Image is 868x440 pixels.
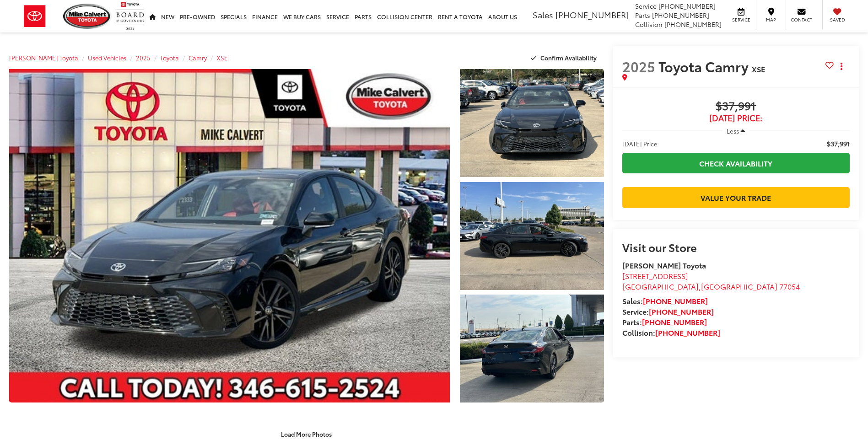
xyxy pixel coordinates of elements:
[642,317,707,327] a: [PHONE_NUMBER]
[622,56,655,76] span: 2025
[652,11,709,20] span: [PHONE_NUMBER]
[555,9,629,21] span: [PHONE_NUMBER]
[136,54,151,62] a: 2025
[635,1,657,11] span: Service
[779,281,800,291] span: 77054
[5,67,454,404] img: 2025 Toyota Camry XSE
[834,58,850,74] button: Actions
[622,306,714,317] strong: Service:
[722,123,750,139] button: Less
[731,16,751,23] span: Service
[622,260,706,270] strong: [PERSON_NAME] Toyota
[216,54,228,62] a: XSE
[664,20,722,29] span: [PHONE_NUMBER]
[622,270,688,281] span: [STREET_ADDRESS]
[827,139,850,148] span: $37,991
[622,100,850,113] span: $37,991
[460,182,604,290] a: Expand Photo 2
[88,54,126,62] a: Used Vehicles
[189,54,207,62] a: Camry
[460,295,604,402] a: Expand Photo 3
[791,16,812,23] span: Contact
[460,69,604,177] a: Expand Photo 1
[622,139,659,148] span: [DATE] Price:
[622,113,850,123] span: [DATE] Price:
[622,270,800,291] a: [STREET_ADDRESS] [GEOGRAPHIC_DATA],[GEOGRAPHIC_DATA] 77054
[701,281,777,291] span: [GEOGRAPHIC_DATA]
[622,241,850,253] h2: Visit our Store
[827,16,847,23] span: Saved
[622,187,850,208] a: Value Your Trade
[622,295,708,306] strong: Sales:
[160,54,179,62] a: Toyota
[622,281,800,291] span: ,
[458,68,605,178] img: 2025 Toyota Camry XSE
[458,181,605,291] img: 2025 Toyota Camry XSE
[9,54,78,62] a: [PERSON_NAME] Toyota
[540,54,597,62] span: Confirm Availability
[526,50,604,66] button: Confirm Availability
[622,317,707,327] strong: Parts:
[622,281,699,291] span: [GEOGRAPHIC_DATA]
[649,306,714,317] a: [PHONE_NUMBER]
[761,16,781,23] span: Map
[622,327,720,338] strong: Collision:
[752,64,765,74] span: XSE
[727,127,739,135] span: Less
[635,11,650,20] span: Parts
[643,295,708,306] a: [PHONE_NUMBER]
[655,327,720,338] a: [PHONE_NUMBER]
[622,153,850,173] a: Check Availability
[658,1,716,11] span: [PHONE_NUMBER]
[458,294,605,404] img: 2025 Toyota Camry XSE
[9,69,450,402] a: Expand Photo 0
[533,9,553,21] span: Sales
[63,4,112,29] img: Mike Calvert Toyota
[635,20,663,29] span: Collision
[841,63,842,70] span: dropdown dots
[658,56,752,76] span: Toyota Camry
